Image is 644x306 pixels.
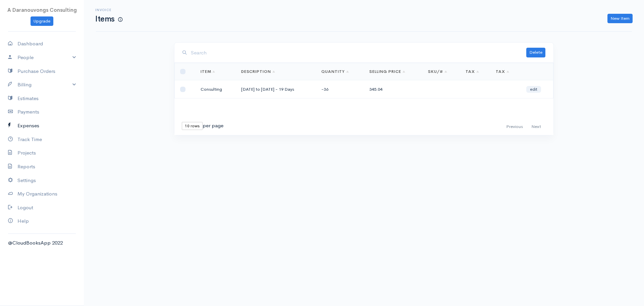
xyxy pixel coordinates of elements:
[31,16,53,26] a: Upgrade
[526,86,541,93] a: edit
[241,69,275,74] a: Description
[118,17,122,23] span: How to create a new Item?
[607,14,633,24] a: New Item
[95,8,122,12] h6: Invoice
[321,69,349,74] a: Quantity
[236,80,316,98] td: [DATE] to [DATE] - 19 Days
[526,48,545,57] button: Delete
[182,122,223,130] div: per page
[201,69,215,74] a: Item
[191,46,526,60] input: Search
[364,80,423,98] td: 345.04
[95,15,122,23] h1: Items
[369,69,405,74] a: Selling Price
[428,69,447,74] a: SKU/#
[316,80,364,98] td: -36
[496,69,509,74] a: Tax
[466,69,479,74] a: Tax
[8,239,76,247] div: @CloudBooksApp 2022
[195,80,236,98] td: Consulting
[7,7,77,13] span: A Daranouvongs Consulting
